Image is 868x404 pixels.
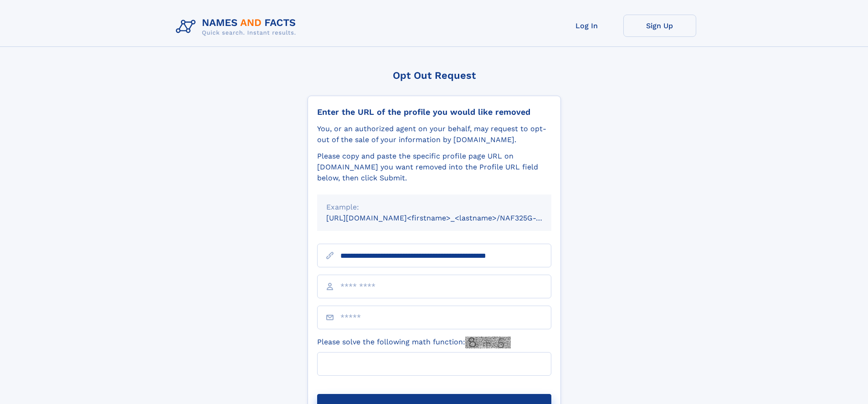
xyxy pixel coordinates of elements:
[623,15,696,37] a: Sign Up
[326,202,542,213] div: Example:
[317,151,551,184] div: Please copy and paste the specific profile page URL on [DOMAIN_NAME] you want removed into the Pr...
[308,70,561,81] div: Opt Out Request
[550,15,623,37] a: Log In
[317,107,551,117] div: Enter the URL of the profile you would like removed
[326,214,569,222] small: [URL][DOMAIN_NAME]<firstname>_<lastname>/NAF325G-xxxxxxxx
[172,15,303,39] img: Logo Names and Facts
[317,123,551,145] div: You, or an authorized agent on your behalf, may request to opt-out of the sale of your informatio...
[317,337,511,348] label: Please solve the following math function:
